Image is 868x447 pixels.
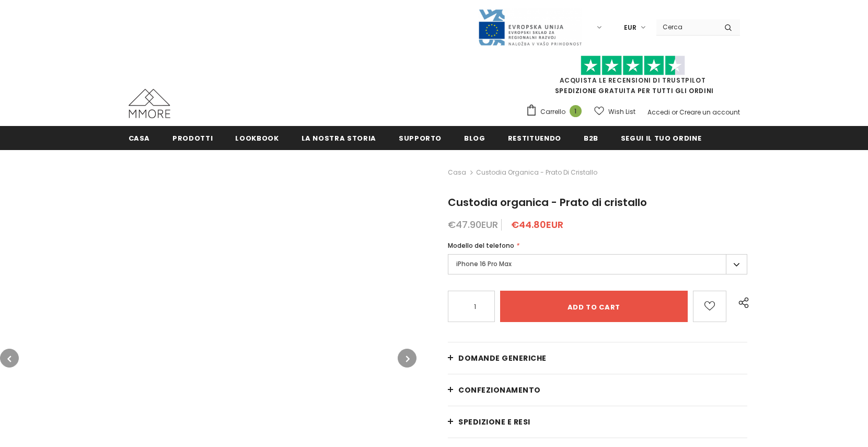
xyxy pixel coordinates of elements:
[584,133,598,143] span: B2B
[526,60,740,95] span: SPEDIZIONE GRATUITA PER TUTTI GLI ORDINI
[478,8,582,47] img: Javni Razpis
[594,102,635,121] a: Wish List
[399,133,442,143] span: supporto
[621,126,701,150] a: Segui il tuo ordine
[448,374,747,406] a: CONFEZIONAMENTO
[399,126,442,150] a: supporto
[458,353,547,363] span: Domande generiche
[302,126,376,150] a: La nostra storia
[508,126,561,150] a: Restituendo
[464,133,485,143] span: Blog
[608,107,635,117] span: Wish List
[458,417,530,427] span: Spedizione e resi
[129,126,151,150] a: Casa
[235,133,279,143] span: Lookbook
[584,126,598,150] a: B2B
[621,133,701,143] span: Segui il tuo ordine
[526,104,587,120] a: Carrello 1
[448,342,747,374] a: Domande generiche
[448,166,466,179] a: Casa
[235,126,279,150] a: Lookbook
[448,254,747,274] label: iPhone 16 Pro Max
[302,133,376,143] span: La nostra storia
[508,133,561,143] span: Restituendo
[172,133,213,143] span: Prodotti
[448,406,747,438] a: Spedizione e resi
[464,126,485,150] a: Blog
[647,108,670,117] a: Accedi
[448,218,498,231] span: €47.90EUR
[560,76,706,85] a: Acquista le recensioni di TrustPilot
[129,133,151,143] span: Casa
[172,126,213,150] a: Prodotti
[478,22,582,31] a: Javni Razpis
[448,241,514,250] span: Modello del telefono
[656,19,716,35] input: Search Site
[679,108,740,117] a: Creare un account
[448,195,647,210] span: Custodia organica - Prato di cristallo
[500,291,687,322] input: Add to cart
[129,89,170,118] img: Casi MMORE
[511,218,563,231] span: €44.80EUR
[570,105,582,117] span: 1
[672,108,678,117] span: or
[581,55,685,76] img: Fidati di Pilot Stars
[476,166,597,179] span: Custodia organica - Prato di cristallo
[458,385,541,395] span: CONFEZIONAMENTO
[624,22,636,33] span: EUR
[540,107,565,117] span: Carrello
